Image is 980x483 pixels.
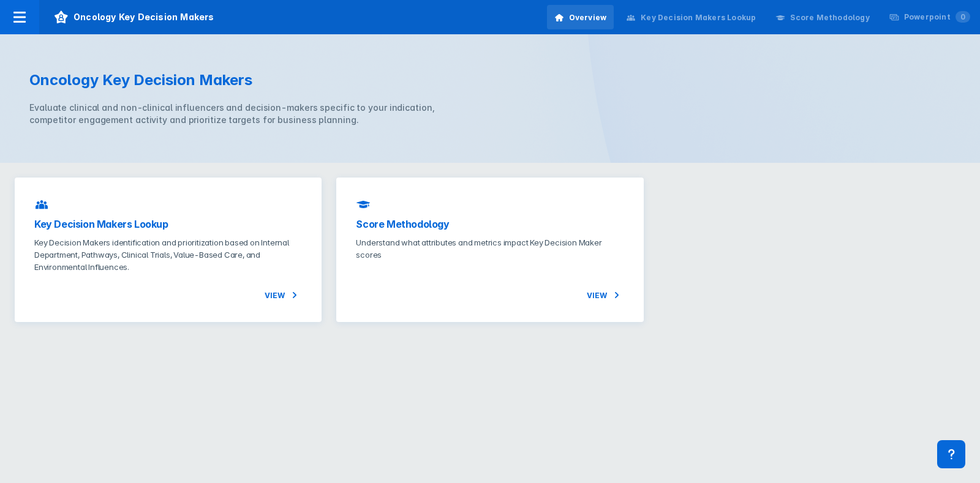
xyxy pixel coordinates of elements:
[29,71,475,89] h1: Oncology Key Decision Makers
[29,102,475,126] div: Evaluate clinical and non-clinical influencers and decision-makers specific to your indication, c...
[956,11,970,23] span: 0
[34,217,302,231] h3: Key Decision Makers Lookup
[336,178,643,322] a: Score MethodologyUnderstand what attributes and metrics impact Key Decision Maker scoresView
[587,288,624,302] span: View
[15,178,322,322] a: Key Decision Makers LookupKey Decision Makers identification and prioritization based on Internal...
[547,5,614,29] a: Overview
[619,5,763,29] a: Key Decision Makers Lookup
[790,12,869,23] div: Score Methodology
[34,236,302,273] p: Key Decision Makers identification and prioritization based on Internal Department, Pathways, Cli...
[265,288,302,302] span: View
[768,5,876,29] a: Score Methodology
[904,12,970,23] div: Powerpoint
[356,217,624,231] h3: Score Methodology
[937,440,965,468] div: Contact Support
[569,12,607,23] div: Overview
[641,12,756,23] div: Key Decision Makers Lookup
[356,236,624,261] p: Understand what attributes and metrics impact Key Decision Maker scores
